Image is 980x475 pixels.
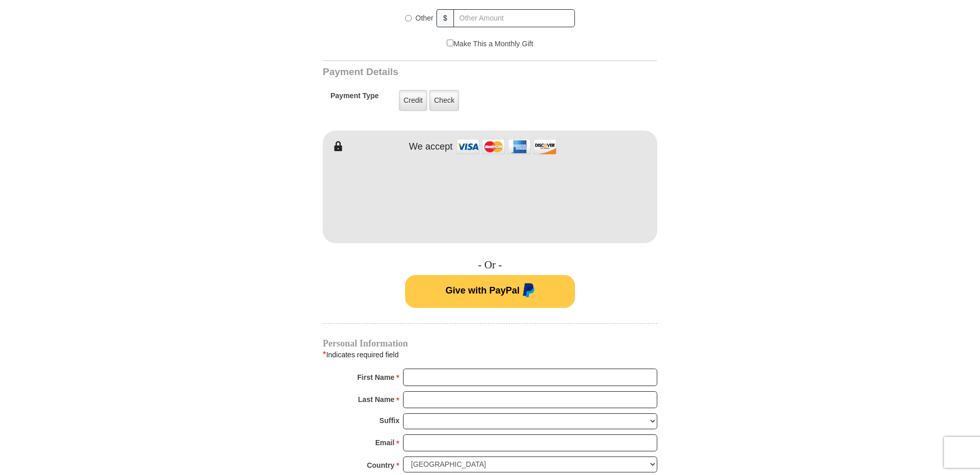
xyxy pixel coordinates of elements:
span: Other [415,14,433,22]
input: Make This a Monthly Gift [447,40,453,46]
h5: Payment Type [330,92,379,105]
img: credit cards accepted [455,136,558,158]
span: Give with PayPal [445,285,519,296]
h4: We accept [409,141,453,153]
label: Make This a Monthly Gift [447,39,533,49]
img: paypal [520,283,535,300]
strong: Email [375,435,394,450]
h4: - Or - [323,259,657,271]
input: Other Amount [453,9,575,27]
span: $ [436,9,454,27]
h3: Payment Details [323,66,585,78]
label: Credit [399,90,427,111]
h4: Personal Information [323,339,657,348]
strong: Suffix [379,413,399,428]
strong: Last Name [358,392,395,407]
label: Check [429,90,459,111]
strong: First Name [357,370,394,385]
div: Indicates required field [323,348,657,361]
button: Give with PayPal [405,275,575,308]
strong: Country [367,458,395,472]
